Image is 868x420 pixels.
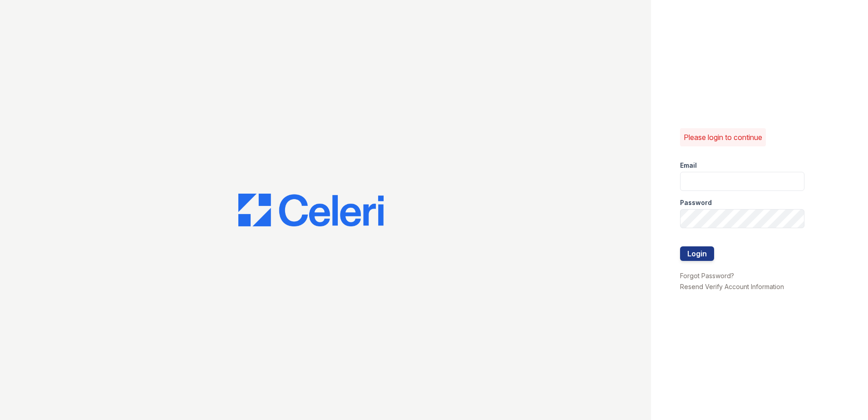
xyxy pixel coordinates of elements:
a: Resend Verify Account Information [680,283,784,290]
label: Email [680,161,697,170]
label: Password [680,198,712,207]
button: Login [680,246,714,261]
p: Please login to continue [684,132,762,143]
img: CE_Logo_Blue-a8612792a0a2168367f1c8372b55b34899dd931a85d93a1a3d3e32e68fde9ad4.png [238,194,384,226]
a: Forgot Password? [680,272,734,280]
